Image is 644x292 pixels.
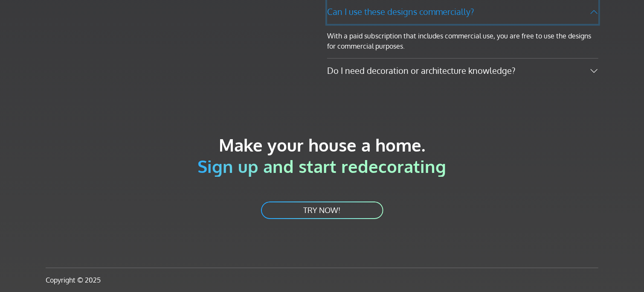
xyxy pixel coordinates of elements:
h2: Make your house a home. [46,134,598,177]
div: With a paid subscription that includes commercial use, you are free to use the designs for commer... [327,24,598,58]
p: Copyright © 2025 [46,275,598,285]
a: TRY NOW! [260,201,384,220]
span: Sign up and start redecorating [198,155,447,177]
button: Do I need decoration or architecture knowledge? [327,58,598,83]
